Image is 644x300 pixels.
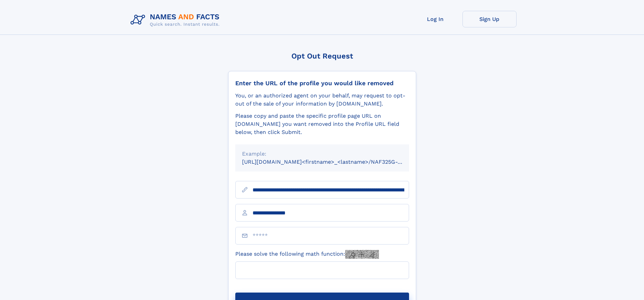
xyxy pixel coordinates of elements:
div: Enter the URL of the profile you would like removed [235,79,409,87]
a: Sign Up [462,11,517,27]
small: [URL][DOMAIN_NAME]<firstname>_<lastname>/NAF325G-xxxxxxxx [242,159,422,165]
div: Example: [242,150,402,158]
div: Opt Out Request [228,52,416,60]
img: Logo Names and Facts [128,11,225,29]
div: Please copy and paste the specific profile page URL on [DOMAIN_NAME] you want removed into the Pr... [235,112,409,136]
a: Log In [408,11,462,27]
div: You, or an authorized agent on your behalf, may request to opt-out of the sale of your informatio... [235,92,409,108]
label: Please solve the following math function: [235,250,379,259]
